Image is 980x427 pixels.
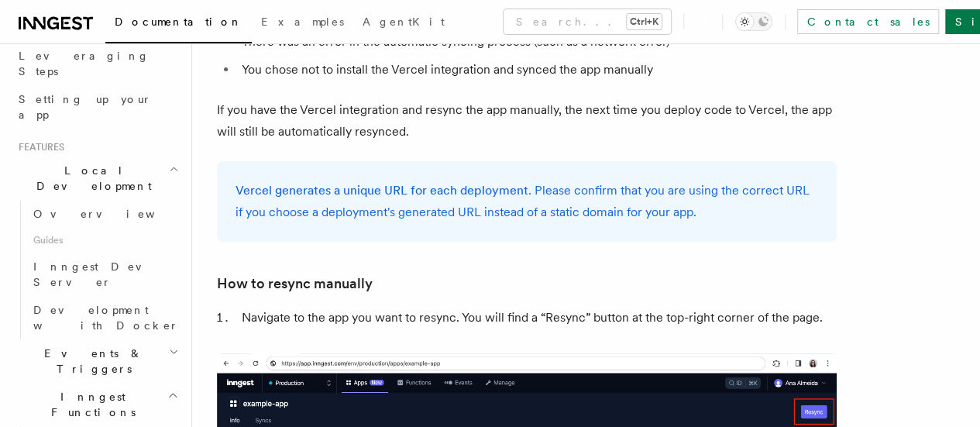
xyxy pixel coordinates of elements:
[12,339,182,383] button: Events & Triggers
[12,200,182,339] div: Local Development
[19,50,150,77] span: Leveraging Steps
[12,383,182,426] button: Inngest Functions
[115,15,242,28] span: Documentation
[252,5,353,42] a: Examples
[12,163,169,194] span: Local Development
[12,141,64,153] span: Features
[237,307,837,329] li: Navigate to the app you want to resync. You will find a “Resync” button at the top-right corner o...
[12,346,169,377] span: Events & Triggers
[504,9,671,34] button: Search...Ctrl+K
[363,15,445,28] span: AgentKit
[105,5,252,43] a: Documentation
[217,99,837,143] p: If you have the Vercel integration and resync the app manually, the next time you deploy code to ...
[33,260,166,288] span: Inngest Dev Server
[627,14,662,29] kbd: Ctrl+K
[797,9,939,34] a: Contact sales
[33,208,193,220] span: Overview
[236,183,528,198] a: Vercel generates a unique URL for each deployment
[261,15,344,28] span: Examples
[12,42,182,85] a: Leveraging Steps
[12,157,182,200] button: Local Development
[19,93,152,121] span: Setting up your app
[27,200,182,228] a: Overview
[353,5,454,42] a: AgentKit
[735,12,772,31] button: Toggle dark mode
[12,85,182,129] a: Setting up your app
[33,304,179,332] span: Development with Docker
[237,59,837,81] li: You chose not to install the Vercel integration and synced the app manually
[27,296,182,339] a: Development with Docker
[27,253,182,296] a: Inngest Dev Server
[217,273,373,294] a: How to resync manually
[27,228,182,253] span: Guides
[12,389,167,420] span: Inngest Functions
[236,180,818,223] p: . Please confirm that you are using the correct URL if you choose a deployment's generated URL in...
